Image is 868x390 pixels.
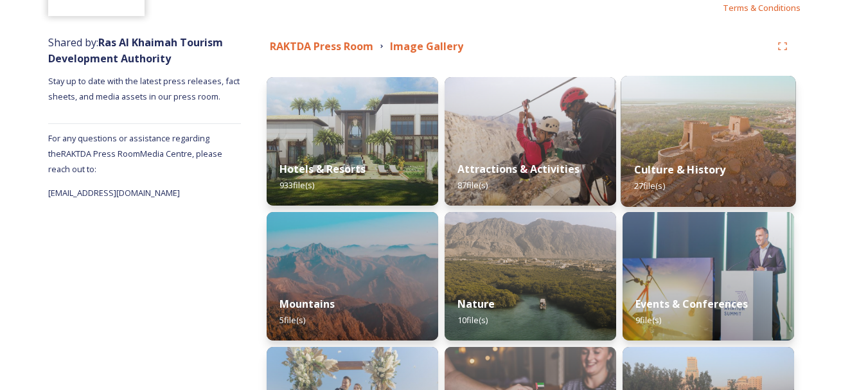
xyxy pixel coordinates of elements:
[634,163,726,177] strong: Culture & History
[279,162,366,176] strong: Hotels & Resorts
[267,77,438,206] img: a622eb85-593b-49ea-86a1-be0a248398a8.jpg
[634,180,665,191] span: 27 file(s)
[623,212,794,341] img: 43bc6a4b-b786-4d98-b8e1-b86026dad6a6.jpg
[457,297,495,311] strong: Nature
[723,2,801,13] span: Terms & Conditions
[270,39,373,53] strong: RAKTDA Press Room
[48,187,180,199] span: [EMAIL_ADDRESS][DOMAIN_NAME]
[635,297,748,311] strong: Events & Conferences
[48,132,222,175] span: For any questions or assistance regarding the RAKTDA Press Room Media Centre, please reach out to:
[390,39,463,53] strong: Image Gallery
[279,179,314,191] span: 933 file(s)
[457,314,488,326] span: 10 file(s)
[635,314,661,326] span: 9 file(s)
[445,212,616,341] img: f0db2a41-4a96-4f71-8a17-3ff40b09c344.jpg
[445,77,616,206] img: 6b2c4cc9-34ae-45d0-992d-9f5eeab804f7.jpg
[621,76,795,207] img: 45dfe8e7-8c4f-48e3-b92b-9b2a14aeffa1.jpg
[48,75,242,102] span: Stay up to date with the latest press releases, fact sheets, and media assets in our press room.
[267,212,438,341] img: f4b44afd-84a5-42f8-a796-2dedbf2b50eb.jpg
[457,162,580,176] strong: Attractions & Activities
[48,35,223,66] span: Shared by:
[279,314,305,326] span: 5 file(s)
[48,35,223,66] strong: Ras Al Khaimah Tourism Development Authority
[457,179,488,191] span: 87 file(s)
[279,297,335,311] strong: Mountains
